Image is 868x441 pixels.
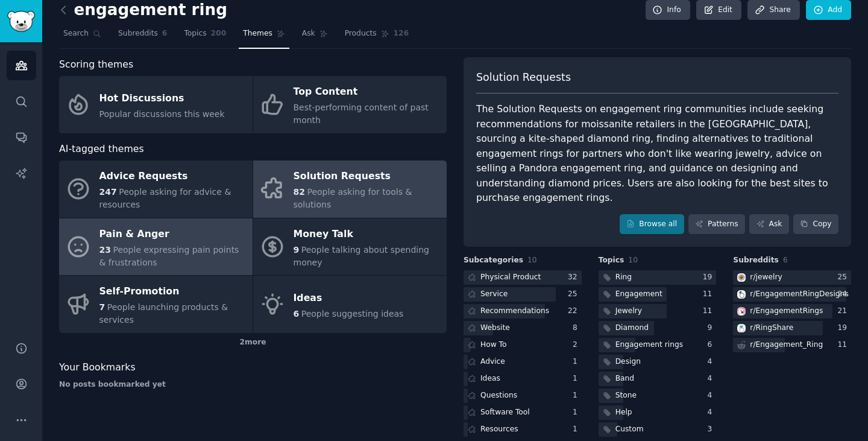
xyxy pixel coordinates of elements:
[599,287,717,302] a: Engagement11
[783,256,788,264] span: 6
[599,304,717,319] a: Jewelry11
[733,338,851,353] a: r/Engagement_Ring11
[615,357,641,367] div: Design
[568,272,582,283] div: 32
[688,214,745,235] a: Patterns
[294,245,300,255] span: 9
[733,321,851,336] a: RingSharer/RingShare19
[99,282,247,302] div: Self-Promotion
[345,28,377,39] span: Products
[793,214,838,235] button: Copy
[59,1,227,20] h2: engagement ring
[708,424,717,435] div: 3
[59,142,144,157] span: AI-tagged themes
[620,214,684,235] a: Browse all
[573,424,582,435] div: 1
[480,424,518,435] div: Resources
[750,323,793,334] div: r/ RingShare
[162,28,168,39] span: 6
[480,340,507,351] div: How To
[599,355,717,370] a: Design4
[464,270,582,285] a: Physical Product32
[253,160,447,218] a: Solution Requests82People asking for tools & solutions
[708,357,717,367] div: 4
[733,255,779,266] span: Subreddits
[573,390,582,401] div: 1
[59,76,253,133] a: Hot DiscussionsPopular discussions this week
[480,407,530,418] div: Software Tool
[750,340,823,351] div: r/ Engagement_Ring
[837,340,851,351] div: 11
[480,272,541,283] div: Physical Product
[599,372,717,387] a: Band4
[99,302,105,312] span: 7
[615,289,662,300] div: Engagement
[480,390,517,401] div: Questions
[568,306,582,317] div: 22
[737,324,746,332] img: RingShare
[750,272,782,283] div: r/ jewelry
[573,357,582,367] div: 1
[243,28,272,39] span: Themes
[118,28,158,39] span: Subreddits
[464,255,523,266] span: Subcategories
[464,405,582,420] a: Software Tool1
[615,272,632,283] div: Ring
[615,306,642,317] div: Jewelry
[114,24,171,49] a: Subreddits6
[294,288,404,308] div: Ideas
[615,373,634,384] div: Band
[464,355,582,370] a: Advice1
[733,287,851,302] a: EngagementRingDesignsr/EngagementRingDesigns24
[480,357,505,367] div: Advice
[599,338,717,353] a: Engagement rings6
[99,109,225,119] span: Popular discussions this week
[708,323,717,334] div: 9
[837,306,851,317] div: 21
[615,390,637,401] div: Stone
[464,389,582,404] a: Questions1
[573,340,582,351] div: 2
[59,218,253,276] a: Pain & Anger23People expressing pain points & frustrations
[464,304,582,319] a: Recommendations22
[99,89,225,108] div: Hot Discussions
[99,245,239,267] span: People expressing pain points & frustrations
[298,24,332,49] a: Ask
[737,307,746,316] img: EngagementRings
[599,405,717,420] a: Help4
[708,373,717,384] div: 4
[599,422,717,437] a: Custom3
[464,321,582,336] a: Website8
[480,306,549,317] div: Recommendations
[615,424,644,435] div: Custom
[476,70,571,85] span: Solution Requests
[253,276,447,333] a: Ideas6People suggesting ideas
[211,28,227,39] span: 200
[99,245,111,255] span: 23
[708,340,717,351] div: 6
[59,360,136,375] span: Your Bookmarks
[239,24,289,49] a: Themes
[99,302,228,325] span: People launching products & services
[294,224,441,244] div: Money Talk
[573,407,582,418] div: 1
[59,379,447,390] div: No posts bookmarked yet
[615,340,683,351] div: Engagement rings
[615,323,649,334] div: Diamond
[99,167,247,186] div: Advice Requests
[733,270,851,285] a: jewelryr/jewelry25
[527,256,537,264] span: 10
[341,24,413,49] a: Products126
[99,224,247,244] div: Pain & Anger
[99,187,231,209] span: People asking for advice & resources
[703,306,717,317] div: 11
[480,373,500,384] div: Ideas
[184,28,206,39] span: Topics
[628,256,638,264] span: 10
[703,272,717,283] div: 19
[294,187,412,209] span: People asking for tools & solutions
[301,309,404,319] span: People suggesting ideas
[464,422,582,437] a: Resources1
[302,28,315,39] span: Ask
[733,304,851,319] a: EngagementRingsr/EngagementRings21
